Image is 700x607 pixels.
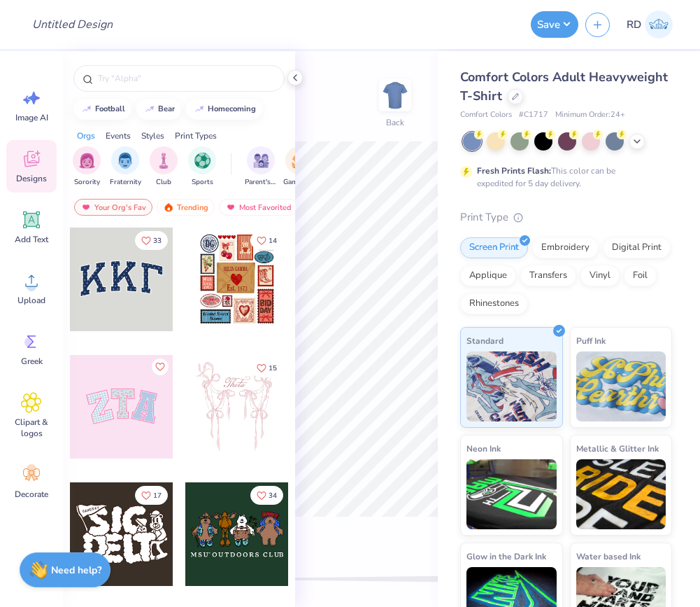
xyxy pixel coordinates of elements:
[460,265,516,286] div: Applique
[95,105,125,113] div: football
[627,17,641,33] span: RD
[144,105,155,113] img: trend_line.gif
[519,109,548,121] span: # C1717
[466,459,557,529] img: Neon Ink
[21,11,124,39] input: Untitled Design
[156,153,171,169] img: Club Image
[576,459,666,529] img: Metallic & Glitter Ink
[15,112,48,123] span: Image AI
[250,231,283,250] button: Like
[576,441,659,456] span: Metallic & Glitter Ink
[576,549,641,564] span: Water based Ink
[15,234,48,245] span: Add Text
[253,153,269,169] img: Parent's Weekend Image
[269,365,277,372] span: 15
[208,105,256,113] div: homecoming
[283,146,315,188] div: filter for Game Day
[175,130,217,142] div: Print Types
[520,265,576,286] div: Transfers
[460,237,528,258] div: Screen Print
[219,199,298,216] div: Most Favorited
[466,351,557,421] img: Standard
[225,202,236,212] img: most_fav.gif
[136,99,181,120] button: bear
[79,153,95,169] img: Sorority Image
[466,549,546,564] span: Glow in the Dark Ink
[460,209,672,225] div: Print Type
[156,177,171,188] span: Club
[150,146,178,188] button: filter button
[188,146,216,188] button: filter button
[250,486,283,505] button: Like
[17,295,45,306] span: Upload
[15,489,48,500] span: Decorate
[269,492,277,499] span: 34
[80,202,92,212] img: most_fav.gif
[74,199,152,216] div: Your Org's Fav
[386,116,404,129] div: Back
[8,417,55,439] span: Clipart & logos
[466,441,501,456] span: Neon Ink
[73,146,101,188] div: filter for Sorority
[152,358,169,375] button: Like
[135,231,168,250] button: Like
[135,486,168,505] button: Like
[157,199,215,216] div: Trending
[188,146,216,188] div: filter for Sports
[645,11,673,39] img: Rommel Del Rosario
[153,237,162,244] span: 33
[73,99,131,120] button: football
[576,351,666,421] img: Puff Ink
[292,153,308,169] img: Game Day Image
[283,146,315,188] button: filter button
[16,173,47,184] span: Designs
[624,265,657,286] div: Foil
[283,177,315,188] span: Game Day
[460,109,512,121] span: Comfort Colors
[531,11,578,38] button: Save
[245,177,277,188] span: Parent's Weekend
[194,153,210,169] img: Sports Image
[141,130,164,142] div: Styles
[163,202,174,212] img: trending.gif
[269,237,277,244] span: 14
[603,237,671,258] div: Digital Print
[381,81,409,109] img: Back
[555,109,625,121] span: Minimum Order: 24 +
[580,265,620,286] div: Vinyl
[158,105,175,113] div: bear
[153,492,162,499] span: 17
[245,146,277,188] div: filter for Parent's Weekend
[110,146,141,188] button: filter button
[73,146,101,188] button: filter button
[110,177,141,188] span: Fraternity
[106,130,131,142] div: Events
[245,146,277,188] button: filter button
[21,356,43,367] span: Greek
[620,11,679,39] a: RD
[192,177,213,188] span: Sports
[81,105,92,113] img: trend_line.gif
[477,165,649,190] div: This color can be expedited for 5 day delivery.
[74,177,100,188] span: Sorority
[77,130,95,142] div: Orgs
[460,293,528,314] div: Rhinestones
[194,105,205,113] img: trend_line.gif
[117,153,133,169] img: Fraternity Image
[460,69,668,104] span: Comfort Colors Adult Heavyweight T-Shirt
[97,71,276,85] input: Try "Alpha"
[150,146,178,188] div: filter for Club
[250,358,283,377] button: Like
[576,333,606,348] span: Puff Ink
[51,564,101,577] strong: Need help?
[110,146,141,188] div: filter for Fraternity
[477,165,551,176] strong: Fresh Prints Flash:
[466,333,503,348] span: Standard
[532,237,599,258] div: Embroidery
[186,99,262,120] button: homecoming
